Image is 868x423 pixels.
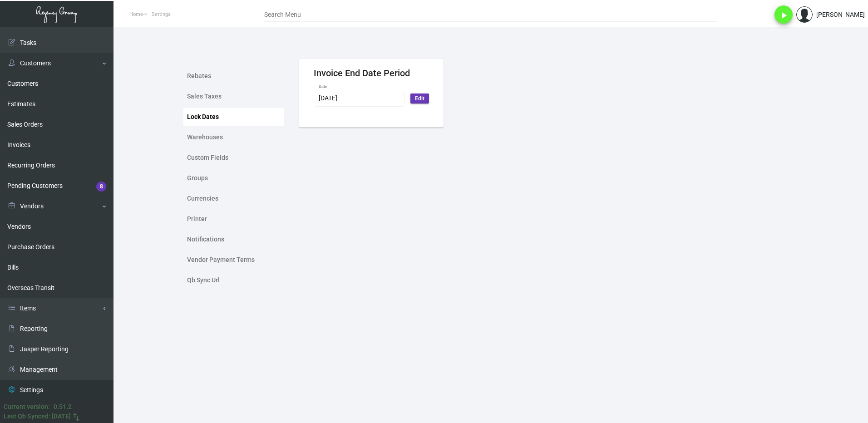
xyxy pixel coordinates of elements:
[816,10,865,20] div: [PERSON_NAME]
[778,10,789,21] i: play_arrow
[187,71,211,81] div: Rebates
[187,173,208,183] div: Groups
[187,214,207,224] div: Printer
[4,412,71,421] div: Last Qb Synced: [DATE]
[314,66,410,80] mat-card-title: Invoice End Date Period
[774,5,793,24] button: play_arrow
[415,95,424,103] span: Edit
[187,92,222,101] div: Sales Taxes
[796,6,813,23] img: admin@bootstrapmaster.com
[152,11,171,17] span: Settings
[129,11,143,17] span: Home
[54,402,72,412] div: 0.51.2
[410,93,429,103] button: Edit
[187,153,228,162] div: Custom Fields
[4,402,50,412] div: Current version:
[187,133,223,142] div: Warehouses
[187,255,255,265] div: Vendor Payment Terms
[187,235,224,244] div: Notifications
[187,112,219,122] div: Lock Dates
[187,275,220,285] div: Qb Sync Url
[187,194,218,203] div: Currencies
